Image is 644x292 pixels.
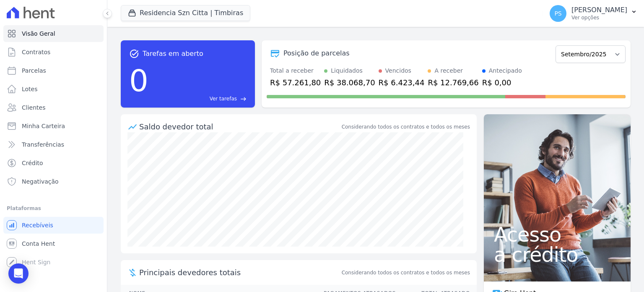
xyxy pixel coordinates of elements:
span: Conta Hent [22,239,55,248]
span: Parcelas [22,66,46,75]
a: Lotes [3,81,104,97]
div: Posição de parcelas [283,48,350,58]
a: Ver tarefas east [152,95,247,103]
div: R$ 57.261,80 [270,77,321,88]
div: R$ 0,00 [482,77,522,88]
div: Considerando todos os contratos e todos os meses [342,123,470,131]
div: Total a receber [270,66,321,75]
div: Liquidados [331,66,363,75]
div: Open Intercom Messenger [8,263,29,284]
div: R$ 12.769,66 [428,77,478,88]
a: Visão Geral [3,25,104,42]
div: R$ 6.423,44 [379,77,425,88]
span: a crédito [494,245,621,265]
span: Ver tarefas [210,95,237,103]
button: Residencia Szn Citta | Timbiras [121,5,250,21]
span: Transferências [22,140,64,149]
span: Minha Carteira [22,122,65,130]
span: Contratos [22,48,50,56]
span: Acesso [494,224,621,245]
span: Recebíveis [22,221,53,229]
a: Conta Hent [3,235,104,252]
a: Minha Carteira [3,118,104,134]
span: Considerando todos os contratos e todos os meses [342,269,470,276]
a: Crédito [3,155,104,171]
div: 0 [129,59,148,103]
div: A receber [434,66,463,75]
span: Negativação [22,177,59,186]
span: Crédito [22,159,43,167]
div: Antecipado [489,66,522,75]
a: Clientes [3,99,104,116]
span: Tarefas em aberto [143,49,203,59]
a: Parcelas [3,62,104,79]
a: Transferências [3,136,104,153]
span: Principais devedores totais [139,267,340,278]
div: Plataformas [7,203,100,213]
div: Saldo devedor total [139,121,340,132]
span: Visão Geral [22,29,55,38]
span: task_alt [129,49,139,59]
span: Clientes [22,103,45,112]
a: Negativação [3,173,104,190]
a: Recebíveis [3,217,104,234]
a: Contratos [3,44,104,61]
span: PS [554,11,561,16]
span: east [240,96,247,102]
div: Vencidos [385,66,411,75]
p: [PERSON_NAME] [571,6,627,14]
span: Lotes [22,85,38,93]
p: Ver opções [571,14,627,21]
button: PS [PERSON_NAME] Ver opções [543,2,644,25]
div: R$ 38.068,70 [324,77,375,88]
